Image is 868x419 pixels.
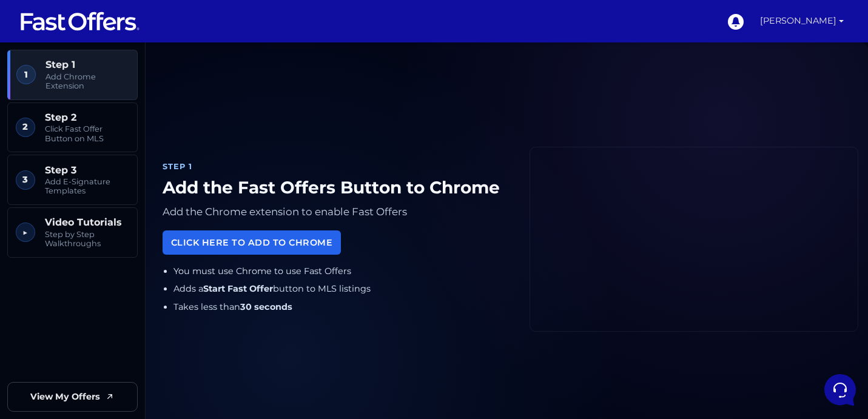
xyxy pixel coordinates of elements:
span: Step by Step Walkthroughs [45,230,129,249]
a: Click Here to Add to Chrome [163,230,341,254]
a: 1 Step 1 Add Chrome Extension [7,50,138,100]
div: Step 1 [163,161,510,173]
p: Home [36,324,57,335]
span: Find an Answer [19,170,82,179]
a: Open Help Center [151,170,223,179]
button: Messages [84,307,159,335]
button: Help [158,307,233,335]
p: Messages [104,324,139,335]
a: 3 Step 3 Add E-Signature Templates [7,155,138,205]
h1: Add the Fast Offers Button to Chrome [163,178,510,198]
span: 1 [16,65,36,84]
button: Home [10,307,84,335]
strong: 30 seconds [240,301,292,312]
a: See all [196,68,223,78]
li: Adds a button to MLS listings [173,282,510,296]
span: 2 [16,118,35,137]
li: You must use Chrome to use Fast Offers [173,264,510,278]
span: Step 2 [45,112,129,123]
span: Click Fast Offer Button on MLS [45,124,129,143]
p: Help [188,324,204,335]
strong: Start Fast Offer [203,283,273,294]
span: Start a Conversation [87,129,170,138]
span: Add E-Signature Templates [45,177,129,196]
span: 3 [16,170,35,190]
iframe: Customerly Messenger Launcher [822,372,858,408]
p: Add the Chrome extension to enable Fast Offers [163,203,510,221]
img: dark [19,87,44,112]
a: View My Offers [7,382,138,412]
span: View My Offers [30,390,100,404]
a: 2 Step 2 Click Fast Offer Button on MLS [7,102,138,153]
span: Add Chrome Extension [45,72,129,91]
img: dark [39,87,63,112]
span: ▶︎ [16,223,35,242]
button: Start a Conversation [19,121,223,146]
span: Step 1 [45,59,129,70]
li: Takes less than [173,300,510,314]
span: Step 3 [45,164,129,176]
input: Search for an Article... [27,196,198,208]
span: Video Tutorials [45,216,129,228]
h2: Hello [PERSON_NAME] 👋 [10,10,204,49]
span: Your Conversations [19,68,98,78]
iframe: Fast Offers Chrome Extension [530,147,858,331]
a: ▶︎ Video Tutorials Step by Step Walkthroughs [7,207,138,258]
